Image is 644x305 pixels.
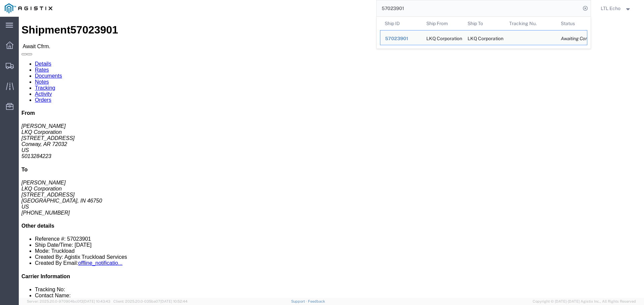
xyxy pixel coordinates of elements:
div: LKQ Corporation [468,30,500,45]
span: LTL Echo [601,5,621,12]
span: Client: 2025.20.0-035ba07 [113,299,187,303]
th: Status [556,17,587,30]
div: 57023901 [385,35,417,42]
button: LTL Echo [600,4,635,12]
span: Server: 2025.20.0-970904bc0f3 [27,299,110,303]
input: Search for shipment number, reference number [377,0,581,16]
span: [DATE] 10:52:44 [160,299,187,303]
img: logo [5,3,52,13]
div: Awaiting Confirmation [561,35,582,42]
a: Support [291,299,308,303]
th: Ship From [422,17,463,30]
div: LKQ Corporation [426,30,459,45]
a: Feedback [308,299,325,303]
table: Search Results [380,17,591,49]
span: 57023901 [385,36,408,41]
th: Tracking Nu. [504,17,556,30]
th: Ship To [463,17,504,30]
span: Copyright © [DATE]-[DATE] Agistix Inc., All Rights Reserved [533,299,636,304]
span: [DATE] 10:43:43 [83,299,110,303]
th: Ship ID [380,17,422,30]
iframe: FS Legacy Container [19,17,644,298]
